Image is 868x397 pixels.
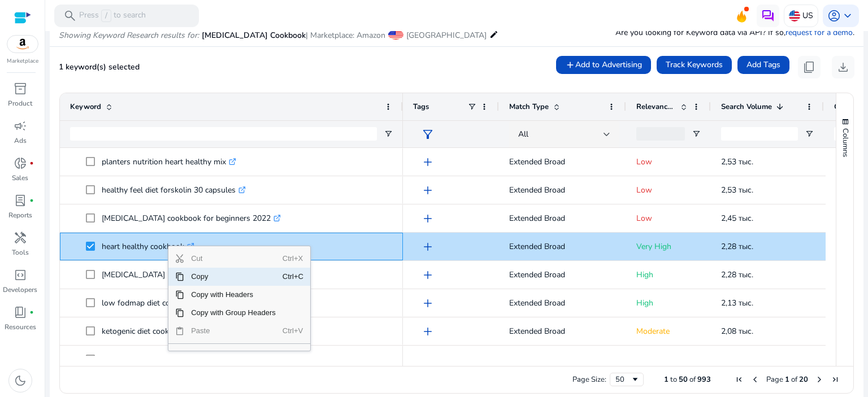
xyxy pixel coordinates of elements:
[636,235,701,258] p: Very High
[827,9,841,23] span: account_circle
[384,129,393,138] button: Open Filter Menu
[3,285,37,295] p: Developers
[798,56,821,78] button: content_copy
[7,57,38,66] p: Marketplace
[421,353,435,367] span: add
[8,210,32,220] p: Reports
[834,102,849,112] span: CPC
[721,354,753,365] span: 2,05 тыс.
[14,306,27,319] span: book_4
[679,374,688,385] span: 50
[283,322,307,340] span: Ctrl+V
[657,56,732,74] button: Track Keywords
[14,268,27,282] span: code_blocks
[59,30,199,41] i: Showing Keyword Research results for:
[721,241,753,252] span: 2,28 тыс.
[636,348,701,371] p: High
[615,374,631,385] div: 50
[421,155,435,169] span: add
[636,291,701,315] p: High
[721,298,753,308] span: 2,13 тыс.
[721,127,798,141] input: Search Volume Filter Input
[518,129,528,139] span: All
[489,28,498,41] mat-icon: edit
[832,56,854,78] button: download
[509,150,616,173] p: Extended Broad
[791,374,797,385] span: of
[802,6,813,25] p: US
[610,373,644,386] div: Page Size
[421,296,435,310] span: add
[509,263,616,286] p: Extended Broad
[572,374,606,385] div: Page Size:
[14,231,27,245] span: handyman
[102,263,234,286] p: [MEDICAL_DATA] recipe cookbook
[102,150,236,173] p: planters nutrition heart healthy mix
[79,10,146,22] p: Press to search
[636,320,701,343] p: Moderate
[789,10,800,21] img: us.svg
[750,375,759,384] div: Previous Page
[721,156,753,167] span: 2,53 тыс.
[184,304,283,322] span: Copy with Group Headers
[636,263,701,286] p: High
[766,374,783,385] span: Page
[664,374,669,385] span: 1
[721,213,753,224] span: 2,45 тыс.
[184,268,283,286] span: Copy
[692,129,701,138] button: Open Filter Menu
[63,9,77,23] span: search
[12,247,29,258] p: Tools
[168,246,311,351] div: Context Menu
[509,320,616,343] p: Extended Broad
[14,82,27,95] span: inventory_2
[8,98,32,108] p: Product
[556,56,651,74] button: Add to Advertising
[184,286,283,304] span: Copy with Headers
[721,185,753,195] span: 2,53 тыс.
[815,375,824,384] div: Next Page
[102,235,194,258] p: heart healthy cookbook
[421,128,435,141] span: filter_alt
[721,102,772,112] span: Search Volume
[29,198,34,203] span: fiber_manual_record
[721,269,753,280] span: 2,28 тыс.
[7,36,38,53] img: amazon.svg
[509,235,616,258] p: Extended Broad
[831,375,840,384] div: Last Page
[102,348,197,371] p: blue zone diet cookbook
[421,325,435,338] span: add
[509,102,549,112] span: Match Type
[421,268,435,282] span: add
[102,178,246,202] p: healthy feel diet forskolin 30 capsules
[29,161,34,165] span: fiber_manual_record
[421,184,435,197] span: add
[565,60,575,70] mat-icon: add
[283,250,307,268] span: Ctrl+X
[636,150,701,173] p: Low
[14,119,27,133] span: campaign
[421,212,435,225] span: add
[202,30,306,41] span: [MEDICAL_DATA] Cookbook
[70,127,377,141] input: Keyword Filter Input
[413,102,429,112] span: Tags
[14,136,27,146] p: Ads
[575,59,642,71] span: Add to Advertising
[12,173,28,183] p: Sales
[841,9,854,23] span: keyboard_arrow_down
[636,207,701,230] p: Low
[689,374,696,385] span: of
[421,240,435,254] span: add
[636,178,701,202] p: Low
[735,375,744,384] div: First Page
[184,322,283,340] span: Paste
[59,62,140,72] span: 1 keyword(s) selected
[102,320,246,343] p: ketogenic diet cookbook for beginners
[666,59,723,71] span: Track Keywords
[14,194,27,207] span: lab_profile
[697,374,711,385] span: 993
[802,60,816,74] span: content_copy
[101,10,111,22] span: /
[102,207,281,230] p: [MEDICAL_DATA] cookbook for beginners 2022
[721,326,753,337] span: 2,08 тыс.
